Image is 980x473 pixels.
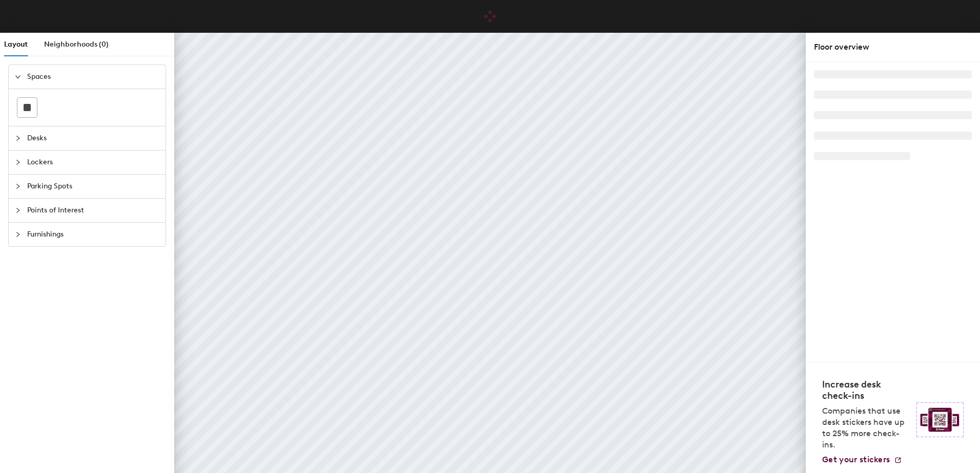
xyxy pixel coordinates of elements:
[822,455,890,464] span: Get your stickers
[15,74,21,80] span: expanded
[814,41,972,53] div: Floor overview
[822,455,902,465] a: Get your stickers
[15,159,21,165] span: collapsed
[27,126,159,150] span: Desks
[27,150,159,174] span: Lockers
[27,65,159,89] span: Spaces
[27,199,159,222] span: Points of Interest
[15,183,21,189] span: collapsed
[15,135,21,141] span: collapsed
[27,223,159,246] span: Furnishings
[15,207,21,213] span: collapsed
[822,405,910,450] p: Companies that use desk stickers have up to 25% more check-ins.
[27,175,159,198] span: Parking Spots
[4,40,28,49] span: Layout
[15,231,21,238] span: collapsed
[916,402,964,437] img: Sticker logo
[822,379,910,401] h4: Increase desk check-ins
[44,40,109,49] span: Neighborhoods (0)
